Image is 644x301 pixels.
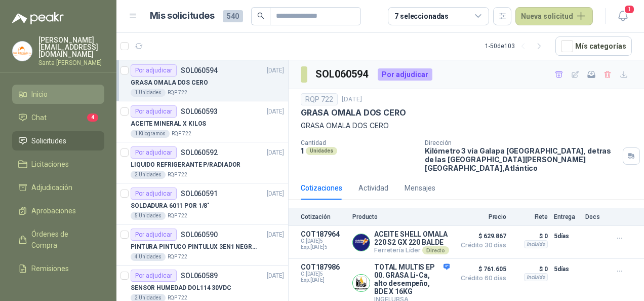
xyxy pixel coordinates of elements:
div: Directo [422,246,449,254]
a: Inicio [12,85,104,104]
p: COT187964 [301,230,346,238]
p: COT187986 [301,263,346,271]
p: SOL060593 [181,108,218,115]
div: Cotizaciones [301,182,342,194]
a: Por adjudicarSOL060591[DATE] SOLDADURA 6011 POR 1/8"5 UnidadesRQP 722 [116,183,288,224]
img: Logo peakr [12,12,64,24]
div: 7 seleccionadas [394,11,449,22]
p: RQP 722 [168,212,187,220]
div: Por adjudicar [131,105,177,118]
p: Cotización [301,213,346,220]
span: $ 629.867 [456,230,506,242]
p: [DATE] [267,107,284,117]
h1: Mis solicitudes [150,9,215,23]
p: Docs [585,213,606,220]
p: RQP 722 [172,130,191,138]
p: 1 [301,146,304,155]
p: RQP 722 [168,89,187,97]
span: Aprobaciones [31,205,76,216]
p: GRASA OMALA DOS CERO [131,78,208,88]
span: Adjudicación [31,182,72,193]
a: Órdenes de Compra [12,224,104,255]
p: GRASA OMALA DOS CERO [301,120,632,131]
button: Mís categorías [555,36,632,56]
p: SOLDADURA 6011 POR 1/8" [131,201,210,211]
span: Solicitudes [31,135,66,146]
p: SENSOR HUMEDAD DOL114 30VDC [131,283,231,293]
p: [DATE] [267,230,284,240]
div: 4 Unidades [131,253,166,261]
a: Adjudicación [12,178,104,197]
span: Crédito 60 días [456,275,506,281]
span: Exp: [DATE]5 [301,244,346,250]
span: 1 [624,5,635,14]
div: Por adjudicar [378,68,432,81]
p: Producto [352,213,450,220]
p: Kilómetro 3 vía Galapa [GEOGRAPHIC_DATA], detras de las [GEOGRAPHIC_DATA][PERSON_NAME] [GEOGRAPHI... [425,146,619,172]
div: 5 Unidades [131,212,166,220]
img: Company Logo [353,275,370,291]
div: Por adjudicar [131,64,177,77]
img: Company Logo [353,234,370,251]
span: Remisiones [31,263,69,274]
p: TOTAL MULTIS EP 00. GRASA Li-Ca, alto desempeño, BDE X 16KG [374,263,450,295]
span: Chat [31,112,47,123]
span: Crédito 30 días [456,242,506,248]
a: Por adjudicarSOL060593[DATE] ACEITE MINERAL X KILOS1 KilogramosRQP 722 [116,101,288,142]
p: SOL060589 [181,272,218,279]
a: Remisiones [12,259,104,278]
p: Dirección [425,139,619,146]
img: Company Logo [13,42,32,61]
p: SOL060591 [181,190,218,197]
p: RQP 722 [168,253,187,261]
p: 5 días [554,263,579,275]
p: SOL060594 [181,67,218,74]
span: Licitaciones [31,159,69,170]
div: Incluido [524,273,548,281]
p: Santa [PERSON_NAME] [38,60,104,66]
span: C: [DATE]5 [301,238,346,244]
span: C: [DATE]5 [301,271,346,277]
p: [DATE] [267,271,284,281]
div: 1 Unidades [131,89,166,97]
p: 5 días [554,230,579,242]
a: Chat4 [12,108,104,127]
p: RQP 722 [168,171,187,179]
p: ACEITE MINERAL X KILOS [131,119,206,129]
p: [DATE] [267,189,284,199]
span: Inicio [31,89,48,100]
div: Por adjudicar [131,229,177,241]
button: 1 [614,7,632,25]
a: Por adjudicarSOL060592[DATE] LIQUIDO REFRIGERANTE P/RADIADOR2 UnidadesRQP 722 [116,142,288,183]
a: Licitaciones [12,155,104,174]
p: PINTURA PINTUCO PINTULUX 3EN1 NEGRO X G [131,242,257,252]
p: Entrega [554,213,579,220]
span: 540 [223,10,243,22]
p: $ 0 [512,263,548,275]
p: Precio [456,213,506,220]
p: [DATE] [342,95,362,104]
div: Unidades [306,147,337,155]
button: Nueva solicitud [515,7,593,25]
div: 2 Unidades [131,171,166,179]
p: [PERSON_NAME] [EMAIL_ADDRESS][DOMAIN_NAME] [38,36,104,58]
div: Mensajes [405,182,435,194]
div: Por adjudicar [131,146,177,159]
div: 1 Kilogramos [131,130,170,138]
div: Incluido [524,240,548,248]
h3: SOL060594 [315,66,370,82]
span: Exp: [DATE] [301,277,346,283]
p: Flete [512,213,548,220]
a: Aprobaciones [12,201,104,220]
span: 4 [87,114,98,122]
div: Por adjudicar [131,187,177,200]
p: [DATE] [267,66,284,76]
p: SOL060590 [181,231,218,238]
p: ACEITE SHELL OMALA 220 S2 GX 220 BALDE [374,230,450,246]
p: Cantidad [301,139,417,146]
p: [DATE] [267,148,284,158]
div: 1 - 50 de 103 [485,38,547,54]
div: RQP 722 [301,93,338,105]
p: Ferretería Líder [374,246,450,254]
div: Actividad [358,182,388,194]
